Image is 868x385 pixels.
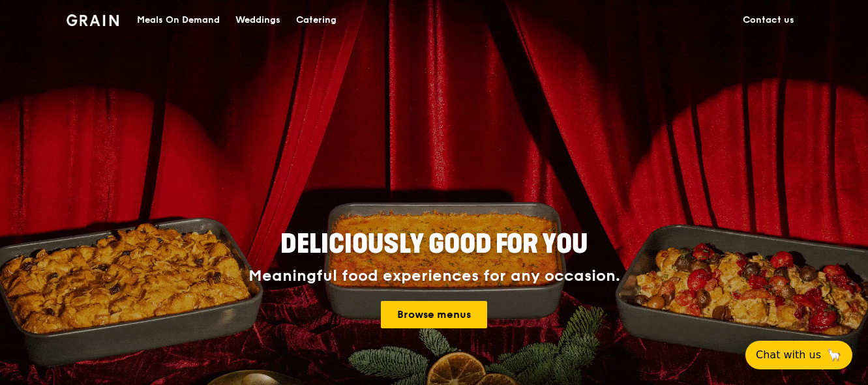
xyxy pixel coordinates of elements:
a: Contact us [735,1,802,40]
a: Catering [288,1,344,40]
a: Browse menus [381,301,487,328]
div: Catering [296,1,337,40]
a: Weddings [228,1,288,40]
img: Grain [67,14,119,26]
span: 🦙 [826,347,842,363]
button: Chat with us🦙 [745,341,852,369]
div: Meals On Demand [137,1,220,40]
div: Weddings [235,1,280,40]
span: Chat with us [756,347,821,363]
